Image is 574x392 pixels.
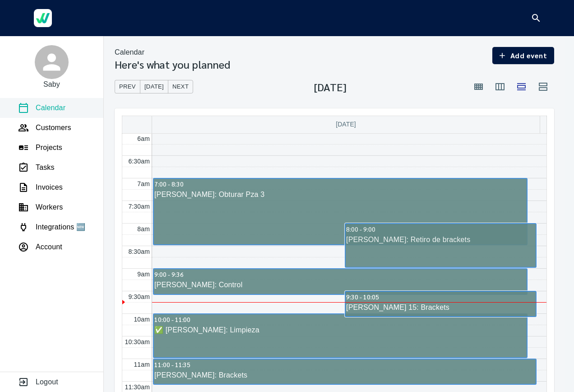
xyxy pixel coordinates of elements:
[144,82,164,92] span: [DATE]
[468,76,489,98] button: Month
[36,202,63,213] p: Workers
[34,9,52,27] img: Werkgo Logo
[36,222,85,233] p: Integrations 🆕
[154,180,183,188] span: 7:00 - 8:30
[154,270,183,278] span: 9:00 - 9:36
[128,248,150,255] span: 8:30am
[115,58,230,70] h3: Here's what you planned
[137,135,150,142] span: 6am
[492,47,554,64] button: Add event
[119,82,136,92] span: Prev
[18,202,63,213] a: Workers
[36,142,62,153] p: Projects
[172,82,189,92] span: Next
[137,271,150,278] span: 9am
[168,80,193,94] button: Next
[154,280,527,290] div: [PERSON_NAME]: Control
[18,103,65,113] a: Calendar
[134,316,150,323] span: 10am
[154,370,536,381] div: [PERSON_NAME]: Brackets
[18,142,62,153] a: Projects
[137,180,150,187] span: 7am
[36,162,55,173] p: Tasks
[346,293,379,301] span: 9:30 - 10:05
[128,158,150,165] span: 6:30am
[346,302,536,313] div: [PERSON_NAME] 15: Brackets
[115,47,230,58] nav: breadcrumb
[36,242,62,252] p: Account
[154,189,527,200] div: [PERSON_NAME]: Obturar Pza 3
[314,80,347,93] h3: [DATE]
[36,122,71,133] p: Customers
[125,338,150,345] span: 10:30am
[511,76,532,98] button: Day
[27,5,59,32] a: Werkgo Logo
[128,293,150,300] span: 9:30am
[36,103,65,113] p: Calendar
[140,80,168,94] button: [DATE]
[500,49,547,62] span: Add event
[489,76,511,98] button: Week
[154,325,527,336] div: ✅ [PERSON_NAME]: Limpieza
[36,377,58,387] p: Logout
[18,242,62,252] a: Account
[18,222,85,233] a: Integrations 🆕
[532,76,554,98] button: Agenda
[336,121,356,128] span: [DATE]
[18,122,71,133] a: Customers
[137,225,150,233] span: 8am
[18,162,55,173] a: Tasks
[18,182,63,193] a: Invoices
[43,79,60,90] p: Saby
[346,234,536,245] div: [PERSON_NAME]: Retiro de brackets
[115,80,140,94] button: Prev
[134,361,150,368] span: 11am
[154,360,190,369] span: 11:00 - 11:35
[154,315,190,323] span: 10:00 - 11:00
[125,383,150,391] span: 11:30am
[36,182,63,193] p: Invoices
[346,225,375,233] span: 8:00 - 9:00
[115,47,144,58] p: Calendar
[128,203,150,210] span: 7:30am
